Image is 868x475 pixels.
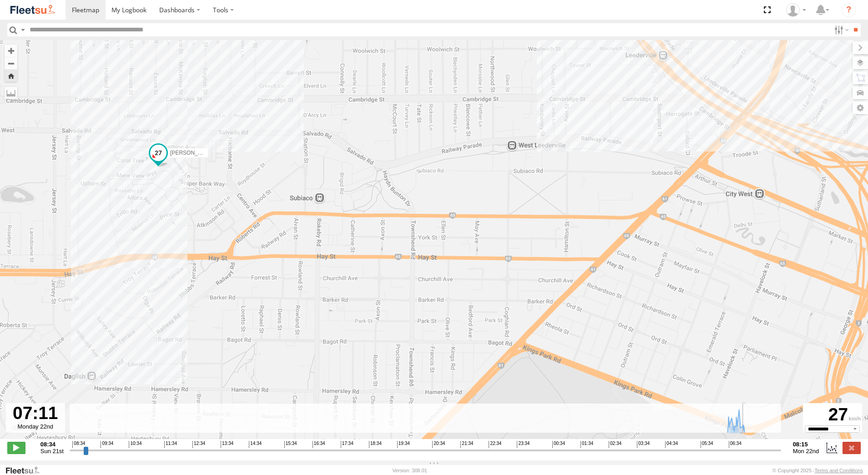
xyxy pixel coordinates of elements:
label: Search Filter Options [831,23,850,36]
label: Measure [5,86,17,99]
div: 27 [804,404,861,425]
span: Sun 21st Sep 2025 [40,448,64,455]
label: Search Query [19,23,26,36]
span: 04:34 [665,441,678,448]
span: 06:34 [729,441,742,448]
span: 13:34 [221,441,233,448]
span: [PERSON_NAME] - 1EVQ862 [170,150,243,156]
span: 20:34 [432,441,445,448]
span: 12:34 [192,441,205,448]
a: Terms and Conditions [815,468,863,473]
span: 15:34 [284,441,297,448]
strong: 08:34 [40,441,64,448]
span: 11:34 [164,441,177,448]
span: Mon 22nd Sep 2025 [793,448,819,455]
span: 02:34 [609,441,621,448]
span: 03:34 [637,441,650,448]
button: Zoom in [5,45,17,57]
label: Play/Stop [7,442,25,454]
div: © Copyright 2025 - [772,468,863,473]
span: 22:34 [489,441,501,448]
span: 10:34 [129,441,141,448]
div: TheMaker Systems [783,3,809,17]
span: 17:34 [341,441,353,448]
span: 09:34 [101,441,113,448]
span: 08:34 [72,441,85,448]
button: Zoom Home [5,70,17,82]
strong: 08:15 [793,441,819,448]
span: 18:34 [369,441,382,448]
span: 21:34 [460,441,473,448]
span: 05:34 [701,441,713,448]
span: 16:34 [313,441,325,448]
img: fleetsu-logo-horizontal.svg [9,4,56,16]
span: 00:34 [552,441,565,448]
span: 19:34 [397,441,410,448]
i: ? [842,3,856,17]
div: Version: 308.01 [393,468,427,473]
span: 01:34 [580,441,593,448]
span: 14:34 [249,441,262,448]
a: Visit our Website [5,466,47,475]
label: Map Settings [853,101,868,114]
span: 23:34 [517,441,530,448]
button: Zoom out [5,57,17,70]
label: Close [843,442,861,454]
